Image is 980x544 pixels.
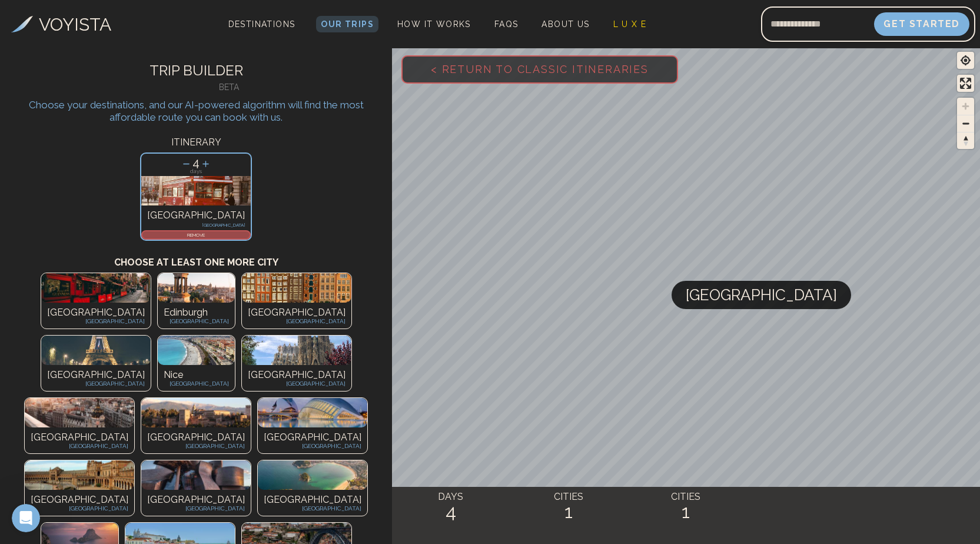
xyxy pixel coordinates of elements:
[11,16,33,32] img: Voyista Logo
[224,15,300,49] span: Destinations
[392,490,510,504] h4: DAYS
[392,501,510,522] h2: 4
[316,16,378,32] a: Our Trips
[25,460,134,490] img: Photo of undefined
[141,169,251,174] p: days
[258,460,367,490] img: Photo of undefined
[393,16,476,32] a: How It Works
[248,368,346,382] p: [GEOGRAPHIC_DATA]
[142,231,250,238] p: REMOVE
[31,430,128,445] p: [GEOGRAPHIC_DATA]
[47,379,145,388] p: [GEOGRAPHIC_DATA]
[490,16,523,32] a: FAQs
[47,368,145,382] p: [GEOGRAPHIC_DATA]
[957,52,974,69] button: Find my location
[192,155,200,170] span: 4
[147,504,245,513] p: [GEOGRAPHIC_DATA]
[9,99,383,124] p: Choose your destinations, and our AI-powered algorithm will find the most affordable route you ca...
[9,244,383,270] h3: Choose at least one more city
[158,336,235,365] img: Photo of undefined
[542,19,589,29] span: About Us
[242,273,351,303] img: Photo of undefined
[11,11,111,38] a: VOYISTA
[264,430,361,445] p: [GEOGRAPHIC_DATA]
[264,493,361,507] p: [GEOGRAPHIC_DATA]
[957,115,974,132] button: Zoom out
[147,223,245,227] p: [GEOGRAPHIC_DATA]
[41,273,151,303] img: Photo of undefined
[392,46,980,544] canvas: Map
[41,336,151,365] img: Photo of undefined
[957,132,974,149] span: Reset bearing to north
[957,98,974,115] button: Zoom in
[31,504,128,513] p: [GEOGRAPHIC_DATA]
[264,442,361,450] p: [GEOGRAPHIC_DATA]
[248,306,346,320] p: [GEOGRAPHIC_DATA]
[609,16,652,32] a: L U X E
[537,16,594,32] a: About Us
[164,306,229,320] p: Edinburgh
[321,19,374,29] span: Our Trips
[957,115,974,132] span: Zoom out
[412,44,667,94] span: < Return to Classic Itineraries
[401,55,678,84] button: < Return to Classic Itineraries
[25,398,134,427] img: Photo of undefined
[510,501,627,522] h2: 1
[761,10,874,38] input: Email address
[147,430,245,445] p: [GEOGRAPHIC_DATA]
[510,490,627,504] h4: CITIES
[47,306,145,320] p: [GEOGRAPHIC_DATA]
[164,317,229,326] p: [GEOGRAPHIC_DATA]
[248,379,346,388] p: [GEOGRAPHIC_DATA]
[627,490,745,504] h4: CITIES
[75,81,383,93] h4: BETA
[164,379,229,388] p: [GEOGRAPHIC_DATA]
[31,442,128,450] p: [GEOGRAPHIC_DATA]
[147,208,245,223] p: [GEOGRAPHIC_DATA]
[957,75,974,92] button: Enter fullscreen
[258,398,367,427] img: Photo of undefined
[147,493,245,507] p: [GEOGRAPHIC_DATA]
[397,19,471,29] span: How It Works
[147,442,245,450] p: [GEOGRAPHIC_DATA]
[12,504,40,532] iframe: Intercom live chat
[686,281,837,309] span: [GEOGRAPHIC_DATA]
[164,368,229,382] p: Nice
[613,19,647,29] span: L U X E
[31,493,128,507] p: [GEOGRAPHIC_DATA]
[242,336,351,365] img: Photo of undefined
[264,504,361,513] p: [GEOGRAPHIC_DATA]
[9,60,383,81] h2: TRIP BUILDER
[47,317,145,326] p: [GEOGRAPHIC_DATA]
[141,176,251,205] img: Photo of london
[158,273,235,303] img: Photo of undefined
[248,317,346,326] p: [GEOGRAPHIC_DATA]
[874,12,969,36] button: Get Started
[627,501,745,522] h2: 1
[141,398,251,427] img: Photo of undefined
[494,19,519,29] span: FAQs
[39,11,111,38] h3: VOYISTA
[9,135,383,150] h3: ITINERARY
[957,132,974,149] button: Reset bearing to north
[141,460,251,490] img: Photo of undefined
